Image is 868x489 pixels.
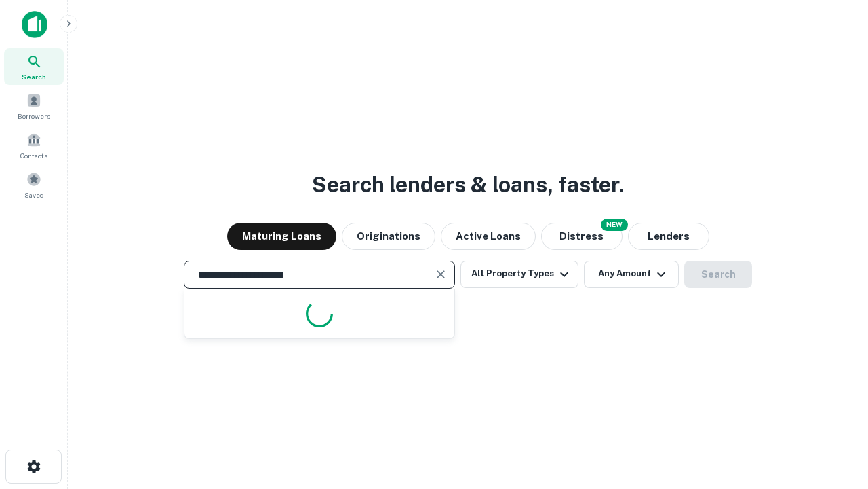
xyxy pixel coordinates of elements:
span: Saved [24,189,44,200]
button: Search distressed loans with lien and other non-mortgage details. [541,223,623,250]
button: Lenders [628,223,709,250]
span: Borrowers [18,111,50,122]
button: Maturing Loans [227,223,336,250]
span: Search [22,71,46,82]
a: Saved [4,166,64,203]
button: Clear [431,265,450,284]
button: Active Loans [441,223,536,250]
div: NEW [601,219,628,231]
img: capitalize-icon.png [22,11,47,38]
a: Borrowers [4,88,64,124]
button: Any Amount [584,261,679,288]
iframe: Chat Widget [800,380,868,446]
a: Search [4,48,64,85]
button: Originations [342,223,435,250]
span: Contacts [20,150,47,161]
h3: Search lenders & loans, faster. [312,168,624,201]
button: All Property Types [460,261,578,288]
a: Contacts [4,127,64,164]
